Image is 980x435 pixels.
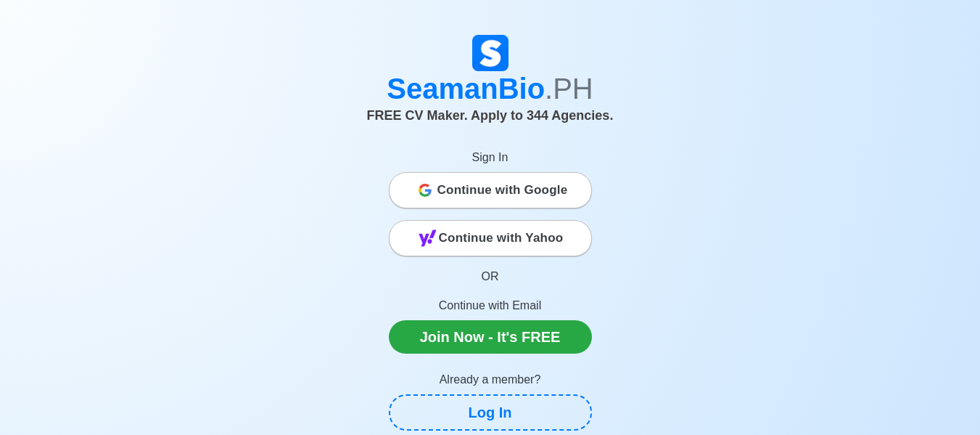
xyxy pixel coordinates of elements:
[389,394,592,431] a: Log In
[437,176,568,205] span: Continue with Google
[367,108,614,123] span: FREE CV Maker. Apply to 344 Agencies.
[389,149,592,166] p: Sign In
[389,371,592,389] p: Already a member?
[389,172,592,208] button: Continue with Google
[389,220,592,256] button: Continue with Yahoo
[389,297,592,314] p: Continue with Email
[439,224,564,253] span: Continue with Yahoo
[472,35,508,71] img: Logo
[389,268,592,285] p: OR
[389,320,592,354] a: Join Now - It's FREE
[88,71,893,106] h1: SeamanBio
[545,73,593,105] span: .PH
